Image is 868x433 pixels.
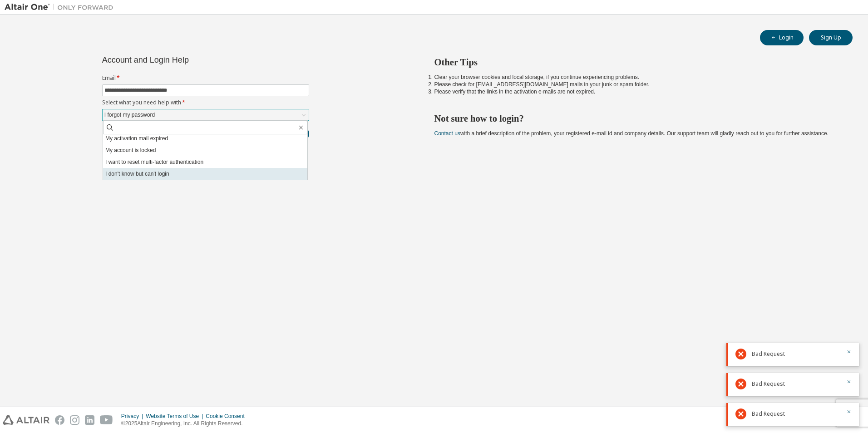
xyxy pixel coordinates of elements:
[434,81,837,88] li: Please check for [EMAIL_ADDRESS][DOMAIN_NAME] mails in your junk or spam folder.
[434,130,829,137] span: with a brief description of the problem, your registered e-mail id and company details. Our suppo...
[752,380,785,388] span: Bad Request
[5,3,118,12] img: Altair One
[55,415,64,425] img: facebook.svg
[752,410,785,418] span: Bad Request
[103,110,156,120] div: I forgot my password
[760,30,804,45] button: Login
[3,415,49,425] img: altair_logo.svg
[102,56,268,64] div: Account and Login Help
[809,30,853,45] button: Sign Up
[121,420,250,428] p: © 2025 Altair Engineering, Inc. All Rights Reserved.
[100,415,113,425] img: youtube.svg
[103,109,309,120] div: I forgot my password
[102,74,309,82] label: Email
[102,99,309,106] label: Select what you need help with
[752,350,785,358] span: Bad Request
[434,88,837,95] li: Please verify that the links in the activation e-mails are not expired.
[206,413,250,420] div: Cookie Consent
[85,415,94,425] img: linkedin.svg
[121,413,146,420] div: Privacy
[146,413,206,420] div: Website Terms of Use
[434,130,460,137] a: Contact us
[434,74,837,81] li: Clear your browser cookies and local storage, if you continue experiencing problems.
[434,56,837,68] h2: Other Tips
[434,113,837,124] h2: Not sure how to login?
[103,133,307,144] li: My activation mail expired
[70,415,79,425] img: instagram.svg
